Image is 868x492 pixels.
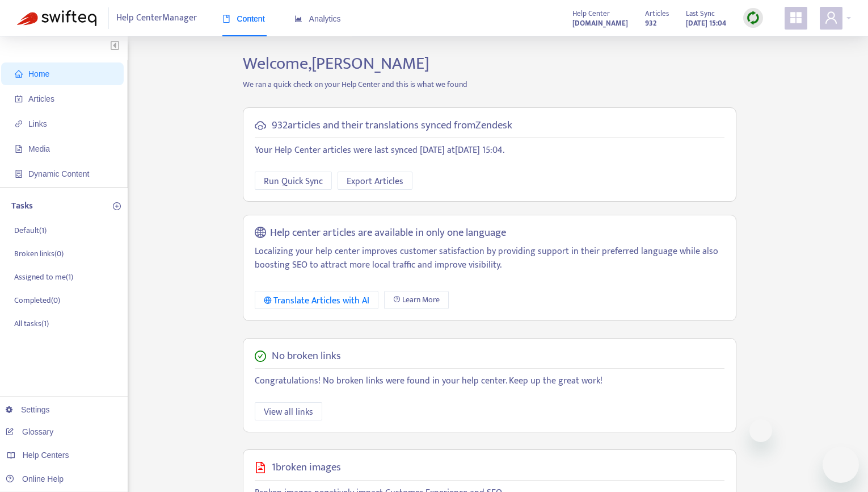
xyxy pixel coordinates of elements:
[243,49,429,78] span: Welcome, [PERSON_NAME]
[749,419,772,442] iframe: Close message
[338,172,412,190] button: Export Articles
[572,16,628,30] a: [DOMAIN_NAME]
[113,202,121,210] span: plus-circle
[15,120,23,128] span: link
[255,351,266,362] span: check-circle
[255,227,266,240] span: global
[14,318,49,330] p: All tasks ( 1 )
[14,248,64,260] p: Broken links ( 0 )
[15,170,23,178] span: container
[11,199,33,213] p: Tasks
[222,15,230,23] span: book
[116,7,197,29] span: Help Center Manager
[222,14,265,23] span: Content
[14,294,60,306] p: Completed ( 0 )
[28,119,47,128] span: Links
[255,402,322,420] button: View all links
[15,70,23,78] span: home
[384,291,449,309] a: Learn More
[264,405,313,419] span: View all links
[255,291,379,309] button: Translate Articles with AI
[572,7,610,20] span: Help Center
[28,69,49,78] span: Home
[645,7,669,20] span: Articles
[824,11,838,24] span: user
[294,15,302,23] span: area-chart
[28,169,89,178] span: Dynamic Content
[746,11,760,25] img: sync.dc5367851b00ba804db3.png
[28,94,54,103] span: Articles
[15,145,23,153] span: file-image
[645,17,656,30] strong: 932
[789,11,803,24] span: appstore
[17,10,96,26] img: Swifteq
[15,95,23,103] span: account-book
[23,451,69,460] span: Help Centers
[264,174,323,189] span: Run Quick Sync
[294,14,341,23] span: Analytics
[234,78,745,90] p: We ran a quick check on your Help Center and this is what we found
[14,224,47,236] p: Default ( 1 )
[255,172,332,190] button: Run Quick Sync
[6,427,53,436] a: Glossary
[255,374,724,388] p: Congratulations! No broken links were found in your help center. Keep up the great work!
[572,17,628,30] strong: [DOMAIN_NAME]
[28,144,50,153] span: Media
[272,350,341,363] h5: No broken links
[6,405,50,414] a: Settings
[270,227,506,240] h5: Help center articles are available in only one language
[255,245,724,272] p: Localizing your help center improves customer satisfaction by providing support in their preferre...
[347,174,403,189] span: Export Articles
[255,462,266,473] span: file-image
[272,119,512,132] h5: 932 articles and their translations synced from Zendesk
[823,447,859,483] iframe: Button to launch messaging window
[272,461,341,474] h5: 1 broken images
[255,144,724,157] p: Your Help Center articles were last synced [DATE] at [DATE] 15:04 .
[686,7,715,20] span: Last Sync
[402,294,440,306] span: Learn More
[264,294,370,308] div: Translate Articles with AI
[686,17,726,30] strong: [DATE] 15:04
[255,120,266,131] span: cloud-sync
[6,474,64,483] a: Online Help
[14,271,73,283] p: Assigned to me ( 1 )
